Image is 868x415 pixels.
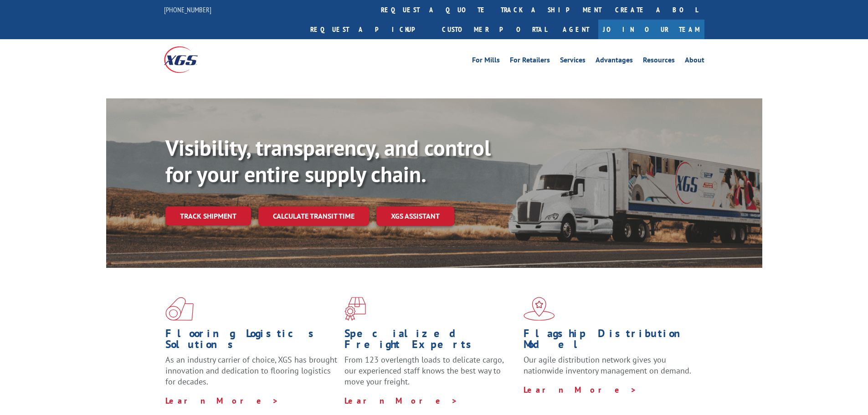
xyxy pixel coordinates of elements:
[303,20,435,39] a: Request a pickup
[560,56,586,67] a: Services
[344,328,517,354] h1: Specialized Freight Experts
[164,5,211,14] a: [PHONE_NUMBER]
[165,206,251,225] a: Track shipment
[554,20,598,39] a: Agent
[165,395,279,406] a: Learn More >
[524,328,696,354] h1: Flagship Distribution Model
[524,354,691,376] span: Our agile distribution network gives you nationwide inventory management on demand.
[524,297,555,321] img: xgs-icon-flagship-distribution-model-red
[165,297,194,321] img: xgs-icon-total-supply-chain-intelligence-red
[685,56,704,67] a: About
[376,206,454,226] a: XGS ASSISTANT
[165,133,491,188] b: Visibility, transparency, and control for your entire supply chain.
[596,56,633,67] a: Advantages
[258,206,369,226] a: Calculate transit time
[643,56,675,67] a: Resources
[165,328,338,354] h1: Flooring Logistics Solutions
[598,20,704,39] a: Join Our Team
[344,395,458,406] a: Learn More >
[435,20,554,39] a: Customer Portal
[472,56,500,67] a: For Mills
[165,354,337,387] span: As an industry carrier of choice, XGS has brought innovation and dedication to flooring logistics...
[524,384,637,395] a: Learn More >
[344,297,366,321] img: xgs-icon-focused-on-flooring-red
[510,56,550,67] a: For Retailers
[344,354,517,395] p: From 123 overlength loads to delicate cargo, our experienced staff knows the best way to move you...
